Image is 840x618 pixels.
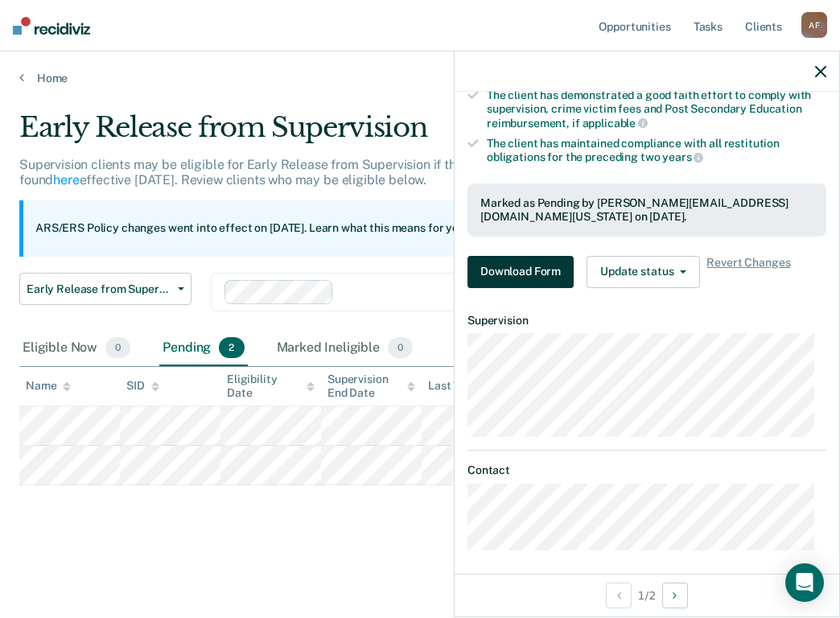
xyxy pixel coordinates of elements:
[219,337,244,358] span: 2
[19,71,821,85] a: Home
[467,314,826,328] dt: Supervision
[785,563,824,602] div: Open Intercom Messenger
[467,256,574,288] button: Download Form
[587,256,700,288] button: Update status
[27,282,171,296] span: Early Release from Supervision
[159,331,247,366] div: Pending
[19,157,772,187] p: Supervision clients may be eligible for Early Release from Supervision if they meet certain crite...
[126,379,159,393] div: SID
[428,379,506,393] div: Last Viewed
[227,373,315,400] div: Eligibility Date
[487,89,826,130] div: The client has demonstrated a good faith effort to comply with supervision, crime victim fees and...
[467,256,580,288] a: Navigate to form link
[274,331,417,366] div: Marked Ineligible
[467,463,826,477] dt: Contact
[480,196,813,224] div: Marked as Pending by [PERSON_NAME][EMAIL_ADDRESS][DOMAIN_NAME][US_STATE] on [DATE].
[327,373,415,400] div: Supervision End Date
[388,337,413,358] span: 0
[53,172,79,187] a: here
[487,137,826,164] div: The client has maintained compliance with all restitution obligations for the preceding two
[455,574,839,616] div: 1 / 2
[606,583,632,608] button: Previous Opportunity
[26,379,71,393] div: Name
[19,111,776,157] div: Early Release from Supervision
[19,331,134,366] div: Eligible Now
[583,117,648,130] span: applicable
[662,583,688,608] button: Next Opportunity
[35,220,489,237] p: ARS/ERS Policy changes went into effect on [DATE]. Learn what this means for you:
[706,256,790,288] span: Revert Changes
[13,17,90,35] img: Recidiviz
[662,150,703,163] span: years
[801,12,827,38] div: A F
[105,337,130,358] span: 0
